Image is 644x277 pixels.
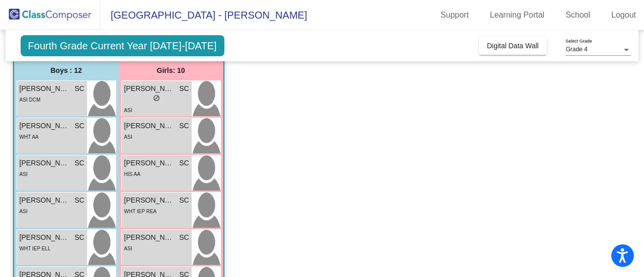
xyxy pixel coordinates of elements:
span: SC [179,158,189,168]
span: do_not_disturb_alt [153,95,160,102]
span: ASI [124,134,132,140]
span: Grade 4 [566,46,587,53]
span: SC [74,121,84,131]
a: Learning Portal [482,7,553,23]
span: WHT IEP ELL [20,246,51,251]
span: ASI [124,246,132,251]
span: SC [179,195,189,206]
span: SC [74,195,84,206]
a: Logout [603,7,644,23]
span: SC [74,232,84,243]
span: ASI [20,171,28,177]
button: Digital Data Wall [479,37,547,55]
span: [PERSON_NAME] [20,232,70,243]
span: [PERSON_NAME] [20,195,70,206]
span: HIS AA [124,171,140,177]
span: WHT AA [20,134,39,140]
span: Fourth Grade Current Year [DATE]-[DATE] [21,35,224,56]
span: WHT IEP REA [124,209,157,214]
a: School [557,7,598,23]
span: SC [179,83,189,94]
span: ASI DCM [20,97,41,103]
span: ASI [20,209,28,214]
span: [PERSON_NAME] [124,121,175,131]
span: [PERSON_NAME] [20,158,70,168]
span: SC [74,158,84,168]
span: [PERSON_NAME] [124,158,175,168]
a: Support [433,7,477,23]
span: SC [179,232,189,243]
span: [PERSON_NAME] [124,232,175,243]
span: Digital Data Wall [487,42,539,50]
span: [PERSON_NAME] [124,195,175,206]
span: [PERSON_NAME] [124,83,175,94]
span: [GEOGRAPHIC_DATA] - [PERSON_NAME] [101,7,307,23]
span: SC [74,83,84,94]
span: [PERSON_NAME] [20,83,70,94]
span: [PERSON_NAME] [20,121,70,131]
span: ASI [124,108,132,113]
div: Boys : 12 [14,60,119,80]
span: SC [179,121,189,131]
div: Girls: 10 [119,60,223,80]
